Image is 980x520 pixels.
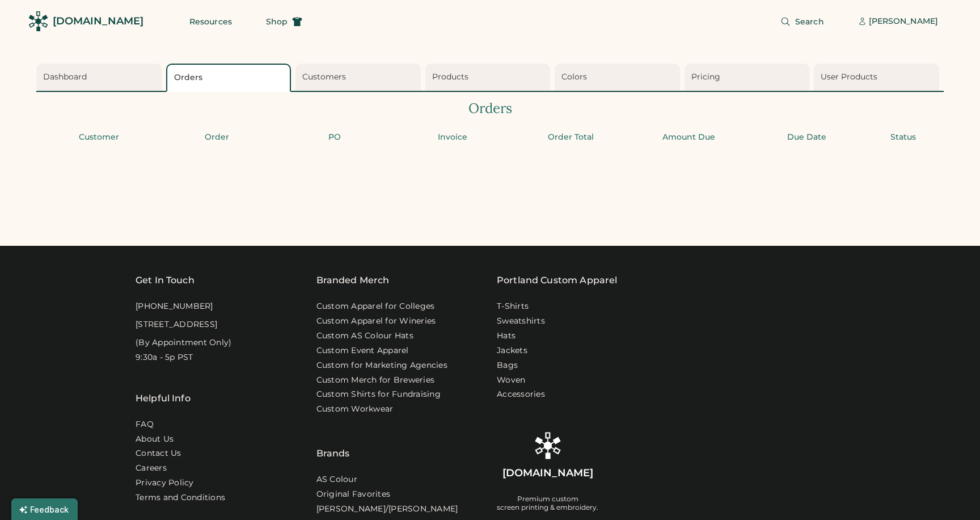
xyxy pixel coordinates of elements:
div: Get In Touch [136,274,195,287]
div: Branded Merch [316,274,390,287]
div: Orders [174,72,287,83]
a: FAQ [136,419,154,430]
div: [DOMAIN_NAME] [502,466,593,480]
a: Privacy Policy [136,477,194,489]
a: [PERSON_NAME]/[PERSON_NAME] [316,504,458,515]
div: [PHONE_NUMBER] [136,301,213,312]
a: Contact Us [136,448,181,459]
a: Hats [497,330,516,342]
div: Products [432,72,547,83]
div: Customers [302,72,417,83]
a: Original Favorites [316,489,391,500]
a: Jackets [497,345,527,357]
a: Custom Apparel for Colleges [316,301,435,312]
img: Rendered Logo - Screens [534,432,561,459]
button: Shop [252,10,316,33]
a: Accessories [497,389,545,400]
a: T-Shirts [497,301,529,312]
div: Pricing [691,72,806,83]
a: AS Colour [316,474,357,485]
div: [STREET_ADDRESS] [136,319,217,330]
div: Order Total [515,132,626,143]
div: 9:30a - 5p PST [136,352,193,363]
a: Careers [136,463,167,474]
div: Helpful Info [136,392,191,405]
a: Custom Apparel for Wineries [316,316,436,327]
img: Rendered Logo - Screens [28,11,48,31]
a: Custom Merch for Breweries [316,375,435,386]
div: Customer [43,132,154,143]
div: Orders [36,99,944,118]
a: About Us [136,434,174,445]
div: Premium custom screen printing & embroidery. [497,494,598,513]
a: Custom Workwear [316,404,394,415]
div: [DOMAIN_NAME] [53,14,143,28]
div: Dashboard [43,72,158,83]
div: User Products [821,72,936,83]
a: Custom Shirts for Fundraising [316,389,441,400]
div: [PERSON_NAME] [869,16,938,27]
button: Search [767,10,838,33]
div: Status [869,132,937,143]
div: Colors [561,72,677,83]
div: Terms and Conditions [136,492,225,504]
div: Order [161,132,272,143]
span: Shop [266,18,288,26]
a: Sweatshirts [497,316,545,327]
span: Search [795,18,824,26]
a: Custom AS Colour Hats [316,330,413,342]
a: Custom for Marketing Agencies [316,360,447,371]
a: Woven [497,375,525,386]
div: Invoice [397,132,508,143]
div: (By Appointment Only) [136,337,231,349]
div: PO [279,132,390,143]
div: Due Date [751,132,862,143]
button: Resources [176,10,246,33]
a: Custom Event Apparel [316,345,409,357]
div: Brands [316,418,350,460]
a: Portland Custom Apparel [497,274,617,287]
a: Bags [497,360,518,371]
div: Amount Due [633,132,744,143]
